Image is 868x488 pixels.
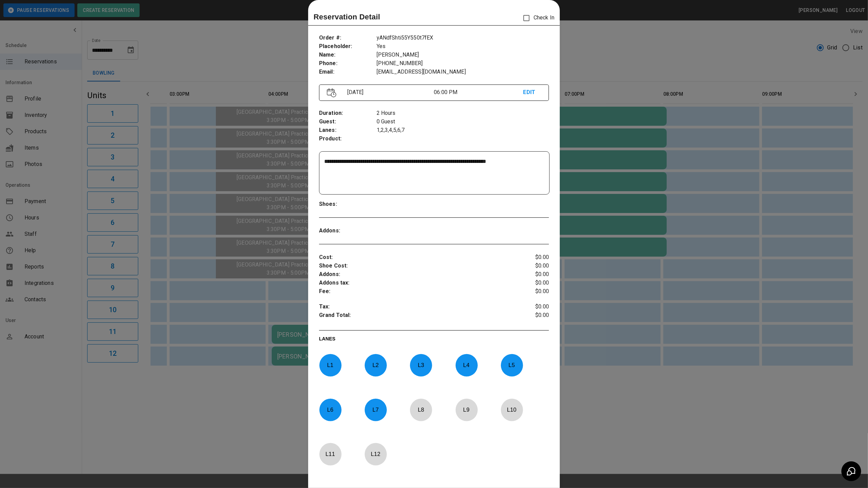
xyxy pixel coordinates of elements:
p: Addons : [319,227,377,235]
p: L 3 [410,357,432,373]
p: $0.00 [511,303,549,311]
p: EDIT [523,88,541,97]
p: $0.00 [511,270,549,279]
p: $0.00 [511,287,549,296]
p: 2 Hours [377,109,549,118]
p: L 11 [319,446,342,462]
p: L 7 [364,402,387,418]
p: Addons : [319,270,511,279]
p: $0.00 [511,253,549,262]
p: Shoe Cost : [319,262,511,270]
p: Product : [319,135,377,143]
p: L 4 [455,357,478,373]
p: Addons tax : [319,279,511,287]
p: [PHONE_NUMBER] [377,59,549,68]
p: Phone : [319,59,377,68]
p: Grand Total : [319,311,511,321]
p: [DATE] [345,88,434,96]
p: L 9 [455,402,478,418]
p: LANES [319,335,549,345]
p: Duration : [319,109,377,118]
p: Shoes : [319,200,377,209]
p: L 10 [501,402,523,418]
img: Vector [327,88,336,97]
p: Check In [519,11,554,25]
p: 06:00 PM [434,88,523,96]
p: Email : [319,68,377,76]
p: L 5 [501,357,523,373]
p: L 2 [364,357,387,373]
p: 1,2,3,4,5,6,7 [377,126,549,135]
p: yANdfShti55Y550t7fEX [377,34,549,42]
p: L 6 [319,402,342,418]
p: Guest : [319,118,377,126]
p: Order # : [319,34,377,42]
p: Tax : [319,303,511,311]
p: L 8 [410,402,432,418]
p: Name : [319,51,377,59]
p: $0.00 [511,279,549,287]
p: [EMAIL_ADDRESS][DOMAIN_NAME] [377,68,549,76]
p: L 12 [364,446,387,462]
p: $0.00 [511,262,549,270]
p: Cost : [319,253,511,262]
p: Lanes : [319,126,377,135]
p: Fee : [319,287,511,296]
p: Yes [377,42,549,51]
p: $0.00 [511,311,549,321]
p: Reservation Detail [314,11,380,22]
p: L 1 [319,357,342,373]
p: [PERSON_NAME] [377,51,549,59]
p: Placeholder : [319,42,377,51]
p: 0 Guest [377,118,549,126]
